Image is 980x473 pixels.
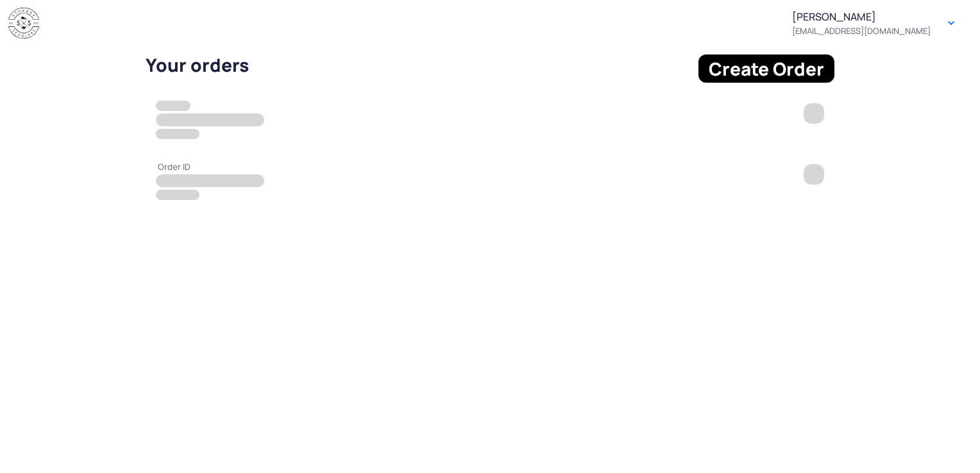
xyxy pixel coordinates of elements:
[792,10,931,36] div: [PERSON_NAME]
[698,54,834,83] button: Create Order
[941,13,961,33] button: Button
[156,162,190,172] span: Order ID
[146,54,691,75] h5: Your orders
[792,26,931,36] span: [EMAIL_ADDRESS][DOMAIN_NAME]
[8,8,39,39] img: Storage Scholars Logo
